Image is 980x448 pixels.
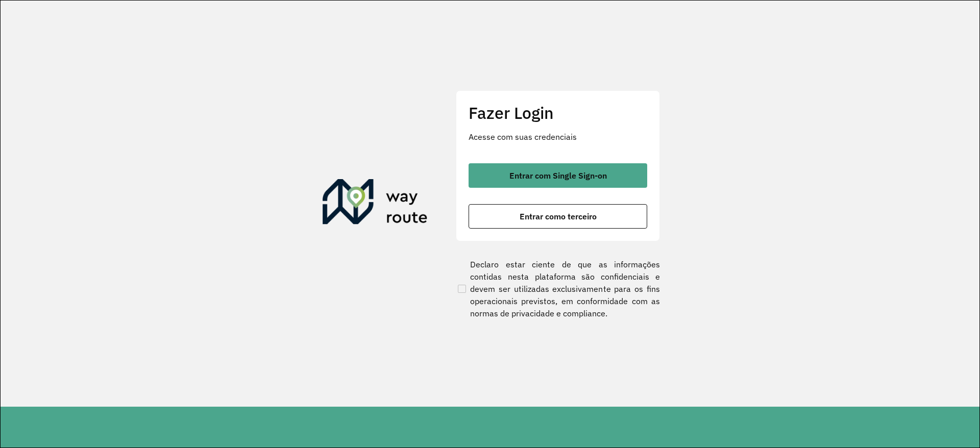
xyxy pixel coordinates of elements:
[469,163,647,188] button: button
[469,103,647,122] h2: Fazer Login
[323,179,428,228] img: Roteirizador AmbevTech
[456,258,660,319] label: Declaro estar ciente de que as informações contidas nesta plataforma são confidenciais e devem se...
[509,171,607,180] span: Entrar com Single Sign-on
[520,212,597,220] span: Entrar como terceiro
[469,131,647,143] p: Acesse com suas credenciais
[469,204,647,229] button: button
